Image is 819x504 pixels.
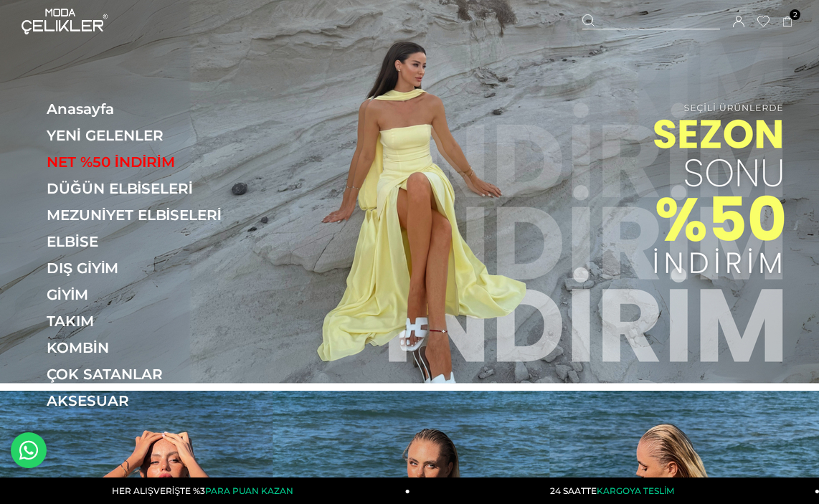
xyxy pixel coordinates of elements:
a: Anasayfa [47,100,244,118]
a: MEZUNİYET ELBİSELERİ [47,206,244,224]
a: 2 [782,16,793,27]
a: DÜĞÜN ELBİSELERİ [47,180,244,197]
span: 2 [790,9,800,20]
a: YENİ GELENLER [47,127,244,144]
span: KARGOYA TESLİM [597,485,674,496]
a: AKSESUAR [47,392,244,409]
a: KOMBİN [47,339,244,356]
span: PARA PUAN KAZAN [205,485,293,496]
a: NET %50 İNDİRİM [47,153,244,171]
img: logo [22,9,108,34]
a: HER ALIŞVERİŞTE %3PARA PUAN KAZAN [1,477,410,504]
a: ÇOK SATANLAR [47,366,244,383]
a: GİYİM [47,286,244,303]
a: DIŞ GİYİM [47,260,244,277]
a: ELBİSE [47,233,244,250]
a: TAKIM [47,313,244,330]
